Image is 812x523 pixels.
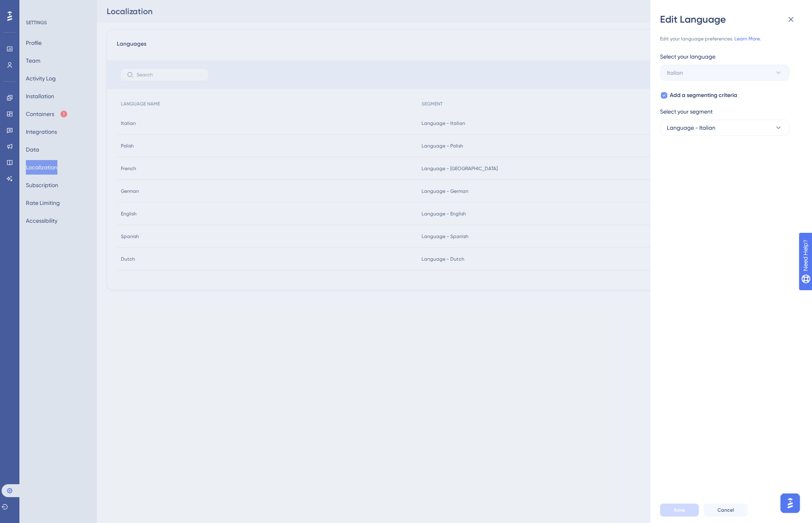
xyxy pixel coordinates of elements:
[19,2,51,12] span: Need Help?
[660,36,796,42] div: Edit your language preferences.
[778,491,802,515] iframe: UserGuiding AI Assistant Launcher
[660,52,715,61] span: Select your language
[660,107,713,116] span: Select your segment
[660,504,699,517] button: Save
[704,504,748,517] button: Cancel
[717,507,734,513] span: Cancel
[734,36,761,42] a: Learn More.
[667,68,683,78] span: Italian
[670,91,737,100] span: Add a segmenting criteria
[660,13,802,26] div: Edit Language
[667,123,715,133] span: Language - Italian
[660,65,789,81] button: Italian
[674,507,685,513] span: Save
[660,120,789,136] button: Language - Italian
